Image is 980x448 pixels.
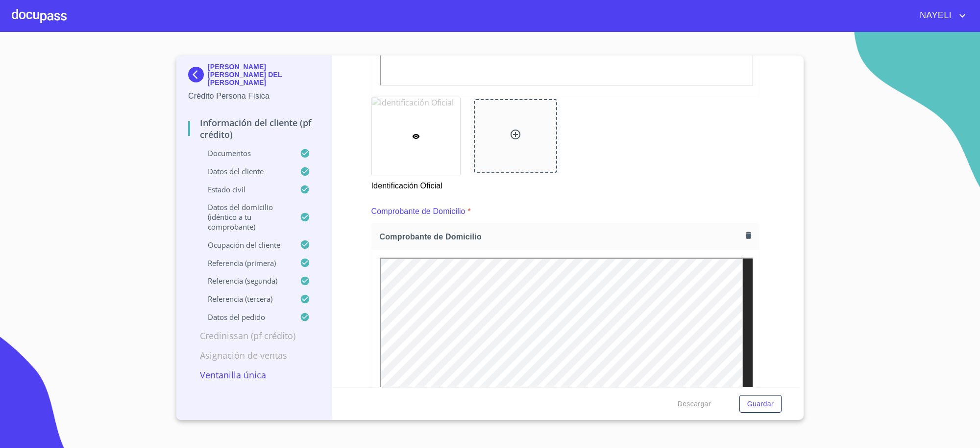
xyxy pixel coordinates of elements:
[188,148,300,158] p: Documentos
[912,8,968,24] button: account of current user
[188,276,300,286] p: Referencia (segunda)
[188,166,300,176] p: Datos del cliente
[188,67,208,82] img: Docupass spot blue
[208,63,320,86] p: [PERSON_NAME] [PERSON_NAME] DEL [PERSON_NAME]
[739,395,782,413] button: Guardar
[188,294,300,304] p: Referencia (tercera)
[371,176,460,192] p: Identificación Oficial
[678,398,711,410] span: Descargar
[188,117,320,140] p: Información del cliente (PF crédito)
[188,349,320,361] p: Asignación de Ventas
[188,184,300,194] p: Estado Civil
[188,330,320,342] p: Credinissan (PF crédito)
[747,398,774,410] span: Guardar
[188,240,300,250] p: Ocupación del Cliente
[380,232,742,242] span: Comprobante de Domicilio
[674,395,715,413] button: Descargar
[188,312,300,322] p: Datos del pedido
[188,63,320,90] div: [PERSON_NAME] [PERSON_NAME] DEL [PERSON_NAME]
[188,202,300,232] p: Datos del domicilio (idéntico a tu comprobante)
[912,8,956,24] span: NAYELI
[188,258,300,268] p: Referencia (primera)
[188,369,320,381] p: Ventanilla única
[188,90,320,102] p: Crédito Persona Física
[371,206,465,217] p: Comprobante de Domicilio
